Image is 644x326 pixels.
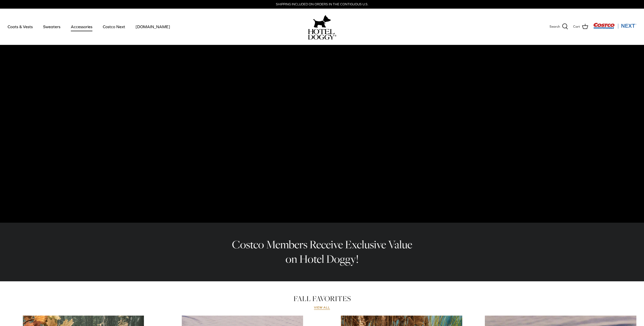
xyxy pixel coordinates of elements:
[573,24,580,29] span: Cart
[313,14,331,29] img: hoteldoggy.com
[314,306,330,310] a: View all
[573,23,588,30] a: Cart
[550,24,560,29] span: Search
[131,18,175,35] a: [DOMAIN_NAME]
[293,294,351,304] a: FALL FAVORITES
[550,23,568,30] a: Search
[66,18,97,35] a: Accessories
[39,18,65,35] a: Sweaters
[3,18,37,35] a: Coats & Vests
[593,23,636,29] img: Costco Next
[593,26,636,30] a: Visit Costco Next
[98,18,130,35] a: Costco Next
[308,29,336,40] img: hoteldoggycom
[228,237,416,266] h2: Costco Members Receive Exclusive Value on Hotel Doggy!
[308,14,336,40] a: hoteldoggy.com hoteldoggycom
